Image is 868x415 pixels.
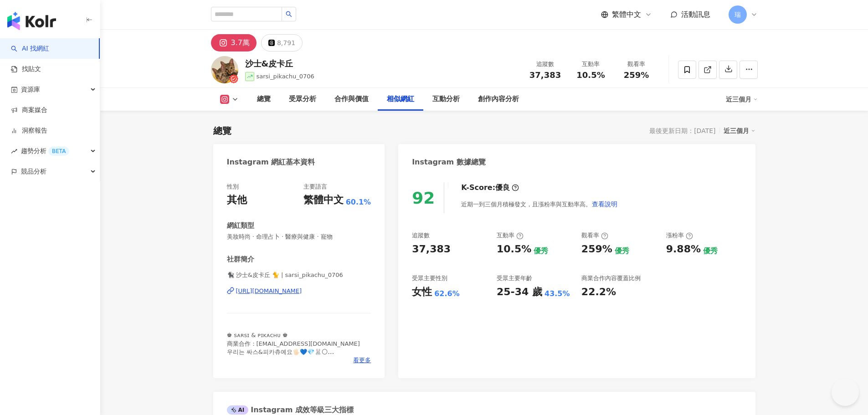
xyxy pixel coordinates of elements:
[286,11,292,17] span: search
[581,274,641,282] div: 商業合作內容覆蓋比例
[832,379,859,406] iframe: Help Scout Beacon - Open
[227,287,371,295] a: [URL][DOMAIN_NAME]
[649,127,715,134] div: 最後更新日期：[DATE]
[227,221,254,231] div: 網紅類型
[581,231,608,240] div: 觀看率
[277,36,295,49] div: 8,791
[497,242,531,256] div: 10.5%
[11,148,17,154] span: rise
[48,147,69,156] div: BETA
[478,94,519,105] div: 創作內容分析
[11,44,49,53] a: searchAI 找網紅
[412,231,430,240] div: 追蹤數
[412,242,451,256] div: 37,383
[432,94,460,105] div: 互動分析
[227,405,249,415] div: AI
[303,183,327,191] div: 主要語言
[412,189,435,207] div: 92
[412,157,486,167] div: Instagram 數據總覽
[261,34,303,51] button: 8,791
[227,405,354,415] div: Instagram 成效等級三大指標
[534,246,548,256] div: 優秀
[576,71,605,80] span: 10.5%
[581,285,616,299] div: 22.2%
[227,255,254,264] div: 社群簡介
[21,161,46,182] span: 競品分析
[7,12,56,30] img: logo
[11,106,47,115] a: 商案媒合
[529,70,561,80] span: 37,383
[497,231,524,240] div: 互動率
[11,126,47,135] a: 洞察報告
[21,79,40,100] span: 資源庫
[612,10,641,20] span: 繁體中文
[574,60,608,69] div: 互動率
[353,356,371,364] span: 看更多
[227,233,371,241] span: 美妝時尚 · 命理占卜 · 醫療與健康 · 寵物
[21,141,69,161] span: 趨勢分析
[227,193,247,207] div: 其他
[726,92,758,107] div: 近三個月
[231,36,250,49] div: 3.7萬
[681,10,710,19] span: 活動訊息
[591,195,618,213] button: 查看說明
[734,10,741,20] span: 瑞
[289,94,316,105] div: 受眾分析
[724,125,755,137] div: 近三個月
[592,200,617,208] span: 查看說明
[211,34,257,51] button: 3.7萬
[227,332,360,380] span: ♚ sᴀʀsɪ & ᴘɪᴋᴀᴄʜᴜ ♚ 商業合作：[EMAIL_ADDRESS][DOMAIN_NAME] 우리는 싸스&피카츄예요🖐🏻💙💎🐰🌕 我們是愛玩又貪吃的小孩 - #貓 #고양이 #c...
[257,94,271,105] div: 總覽
[334,94,369,105] div: 合作與價值
[387,94,414,105] div: 相似網紅
[227,271,371,279] span: 🐈‍⬛ 沙士&皮卡丘 🐈 | sarsi_pikachu_0706
[346,197,371,207] span: 60.1%
[615,246,629,256] div: 優秀
[434,289,460,299] div: 62.6%
[11,65,41,74] a: 找貼文
[461,195,618,213] div: 近期一到三個月積極發文，且漲粉率與互動率高。
[227,157,315,167] div: Instagram 網紅基本資料
[619,60,654,69] div: 觀看率
[303,193,344,207] div: 繁體中文
[666,231,693,240] div: 漲粉率
[528,60,563,69] div: 追蹤數
[461,183,519,193] div: K-Score :
[211,56,238,83] img: KOL Avatar
[227,183,239,191] div: 性別
[245,58,314,69] div: 沙士&皮卡丘
[544,289,570,299] div: 43.5%
[497,285,542,299] div: 25-34 歲
[495,183,510,193] div: 優良
[257,73,314,80] span: sarsi_pikachu_0706
[236,287,302,295] div: [URL][DOMAIN_NAME]
[213,124,231,137] div: 總覽
[703,246,718,256] div: 優秀
[412,274,447,282] div: 受眾主要性別
[412,285,432,299] div: 女性
[624,71,649,80] span: 259%
[497,274,532,282] div: 受眾主要年齡
[581,242,612,256] div: 259%
[666,242,701,256] div: 9.88%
